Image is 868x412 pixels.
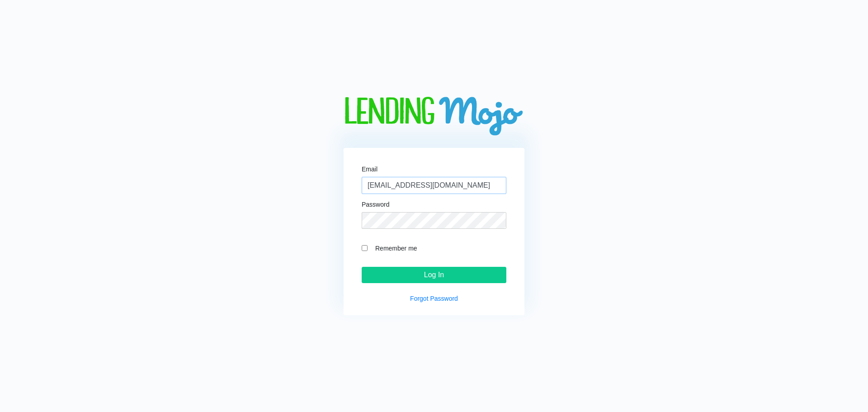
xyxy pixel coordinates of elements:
img: logo-big.png [344,97,524,137]
a: Forgot Password [410,295,458,302]
label: Password [362,201,389,208]
input: Log In [362,267,506,283]
label: Email [362,166,377,172]
label: Remember me [371,243,506,253]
